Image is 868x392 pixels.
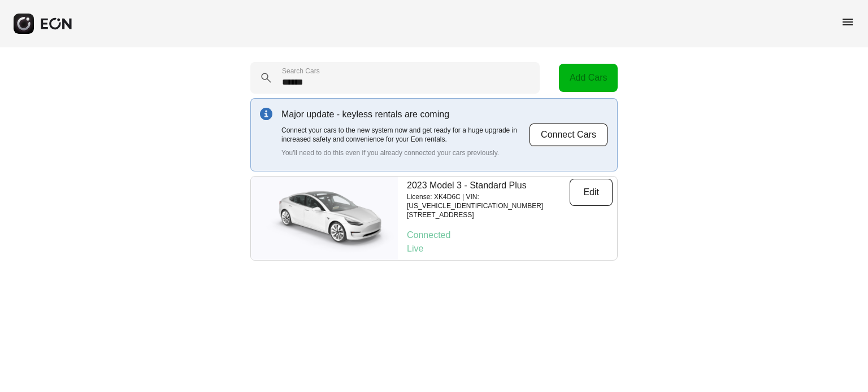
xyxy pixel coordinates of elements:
p: Connect your cars to the new system now and get ready for a huge upgrade in increased safety and ... [281,126,529,144]
button: Edit [570,179,613,206]
p: Live [407,242,613,256]
button: Connect Cars [529,123,608,147]
p: [STREET_ADDRESS] [407,210,570,219]
img: info [260,108,272,120]
p: Major update - keyless rentals are coming [281,108,529,121]
span: menu [841,15,854,29]
p: License: XK4D6C | VIN: [US_VEHICLE_IDENTIFICATION_NUMBER] [407,192,570,210]
img: car [251,182,398,255]
p: You'll need to do this even if you already connected your cars previously. [281,148,529,157]
p: Connected [407,228,613,242]
p: 2023 Model 3 - Standard Plus [407,179,570,192]
label: Search Cars [282,67,320,76]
